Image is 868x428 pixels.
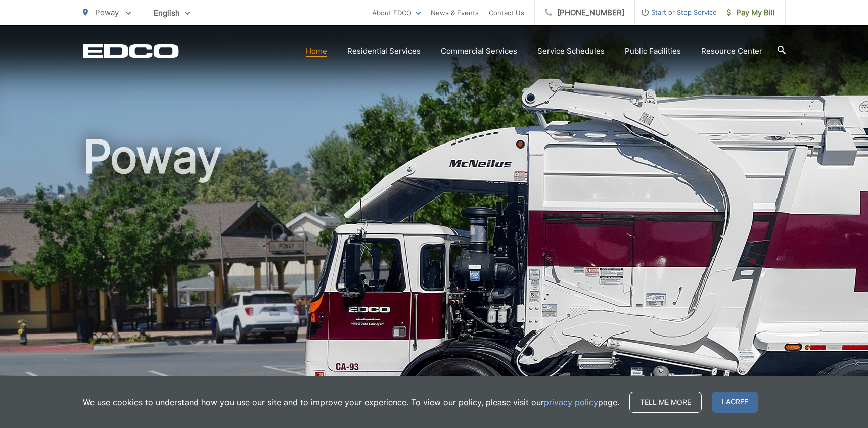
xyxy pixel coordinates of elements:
[83,44,179,58] a: EDCD logo. Return to the homepage.
[441,45,517,57] a: Commercial Services
[95,8,119,17] span: Poway
[625,45,681,57] a: Public Facilities
[347,45,421,57] a: Residential Services
[372,7,421,19] a: About EDCO
[306,45,327,57] a: Home
[629,392,702,413] a: Tell me more
[712,392,758,413] span: I agree
[701,45,762,57] a: Resource Center
[489,7,524,19] a: Contact Us
[431,7,479,19] a: News & Events
[537,45,605,57] a: Service Schedules
[146,4,197,22] span: English
[544,396,598,408] a: privacy policy
[83,396,619,408] p: We use cookies to understand how you use our site and to improve your experience. To view our pol...
[727,7,775,19] span: Pay My Bill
